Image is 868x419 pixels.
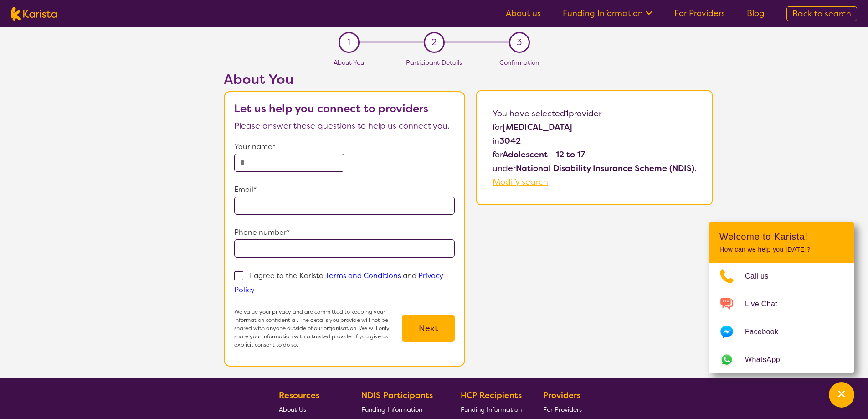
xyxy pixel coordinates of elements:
div: Channel Menu [709,222,854,373]
b: Resources [279,390,319,401]
span: Call us [745,269,780,283]
p: Your name* [234,140,455,154]
b: Let us help you connect to providers [234,101,428,116]
span: 1 [347,36,350,49]
a: About Us [279,402,340,416]
a: Modify search [493,176,548,187]
button: Next [402,315,455,342]
b: HCP Recipients [461,390,522,401]
p: Email* [234,183,455,197]
a: Web link opens in a new tab. [709,346,854,373]
a: For Providers [543,402,586,416]
span: 3 [517,36,522,49]
a: Back to search [786,6,857,21]
b: Providers [543,390,580,401]
a: For Providers [674,8,725,19]
span: Funding Information [361,405,422,414]
span: Confirmation [499,58,539,67]
p: Phone number* [234,226,455,239]
span: Live Chat [745,297,788,311]
a: Blog [747,8,765,19]
p: We value your privacy and are committed to keeping your information confidential. The details you... [234,308,402,349]
h2: Welcome to Karista! [719,231,843,242]
span: 2 [431,36,437,49]
a: Terms and Conditions [325,271,401,280]
b: 1 [565,108,569,119]
p: I agree to the Karista and [234,271,443,295]
span: Participant Details [406,58,462,67]
h2: About You [224,71,465,88]
a: About us [506,8,541,19]
img: Karista logo [11,7,57,21]
p: for [493,148,696,161]
span: About Us [279,405,306,414]
a: Funding Information [361,402,440,416]
button: Channel Menu [829,382,854,408]
p: You have selected provider [493,107,696,120]
p: Please answer these questions to help us connect you. [234,119,455,133]
span: Back to search [792,8,851,19]
p: under . [493,161,696,175]
span: WhatsApp [745,353,791,367]
b: NDIS Participants [361,390,433,401]
b: [MEDICAL_DATA] [503,122,572,133]
b: Adolescent - 12 to 17 [503,149,585,160]
span: About You [334,58,364,67]
p: for [493,120,696,134]
span: Funding Information [461,405,522,414]
b: 3042 [499,135,521,146]
b: National Disability Insurance Scheme (NDIS) [516,163,694,174]
ul: Choose channel [709,263,854,373]
a: Funding Information [563,8,652,19]
span: For Providers [543,405,582,414]
a: Funding Information [461,402,522,416]
p: How can we help you [DATE]? [719,246,843,253]
p: in [493,134,696,148]
span: Facebook [745,325,789,339]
